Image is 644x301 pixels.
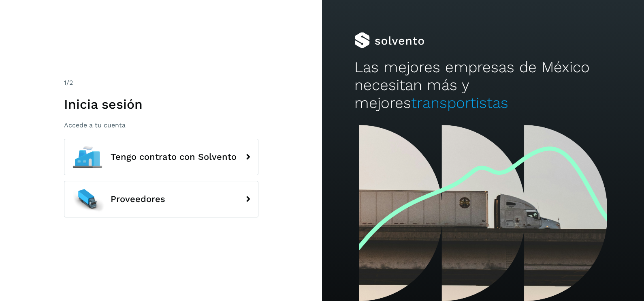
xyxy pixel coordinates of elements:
h1: Inicia sesión [64,97,258,112]
p: Accede a tu cuenta [64,121,258,129]
span: Proveedores [111,194,165,204]
button: Tengo contrato con Solvento [64,139,258,175]
div: /2 [64,78,258,88]
span: 1 [64,79,66,86]
span: transportistas [411,94,508,112]
button: Proveedores [64,181,258,217]
h2: Las mejores empresas de México necesitan más y mejores [354,58,612,112]
span: Tengo contrato con Solvento [111,152,237,162]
